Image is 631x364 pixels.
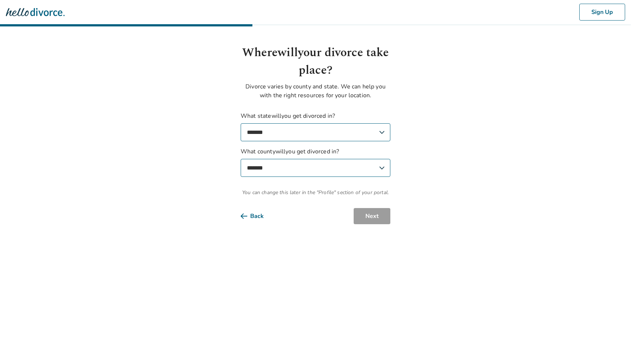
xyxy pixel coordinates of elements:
h1: Where will your divorce take place? [241,44,390,79]
button: Back [241,208,276,224]
select: What statewillyou get divorced in? [241,123,390,141]
label: What county will you get divorced in? [241,147,390,177]
button: Next [354,208,390,224]
select: What countywillyou get divorced in? [241,159,390,177]
button: Sign Up [579,4,625,21]
p: Divorce varies by county and state. We can help you with the right resources for your location. [241,82,390,100]
iframe: Chat Widget [594,329,631,364]
label: What state will you get divorced in? [241,112,390,141]
span: You can change this later in the "Profile" section of your portal. [241,189,390,196]
img: Hello Divorce Logo [6,5,65,19]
